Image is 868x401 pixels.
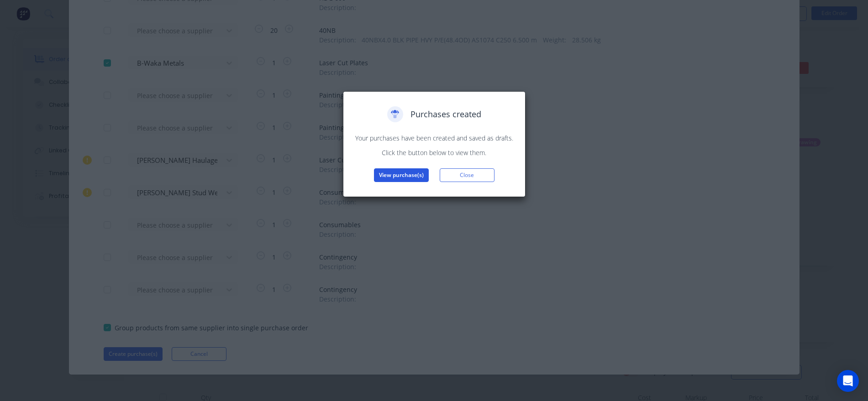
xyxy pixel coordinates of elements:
span: Purchases created [410,108,481,120]
button: Close [440,168,494,182]
button: View purchase(s) [374,168,429,182]
p: Click the button below to view them. [352,148,516,157]
div: Open Intercom Messenger [837,370,859,392]
p: Your purchases have been created and saved as drafts. [352,133,516,143]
